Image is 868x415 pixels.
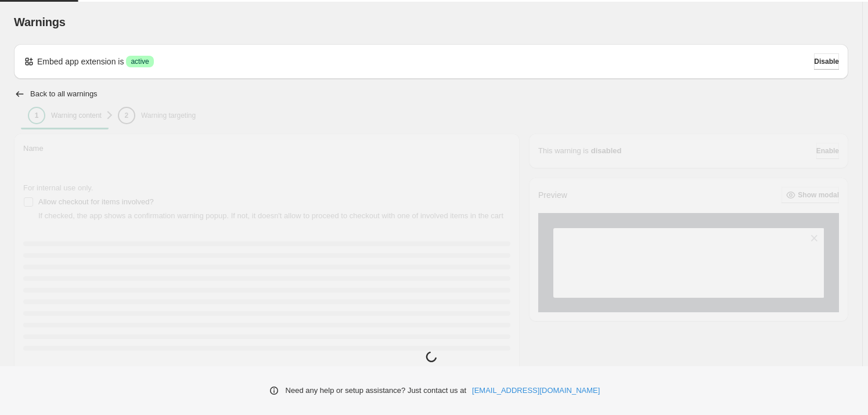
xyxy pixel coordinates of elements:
[131,57,149,66] span: active
[472,385,600,396] a: [EMAIL_ADDRESS][DOMAIN_NAME]
[30,89,98,99] h2: Back to all warnings
[37,56,124,67] p: Embed app extension is
[14,16,66,28] span: Warnings
[814,57,839,66] span: Disable
[814,53,839,70] button: Disable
